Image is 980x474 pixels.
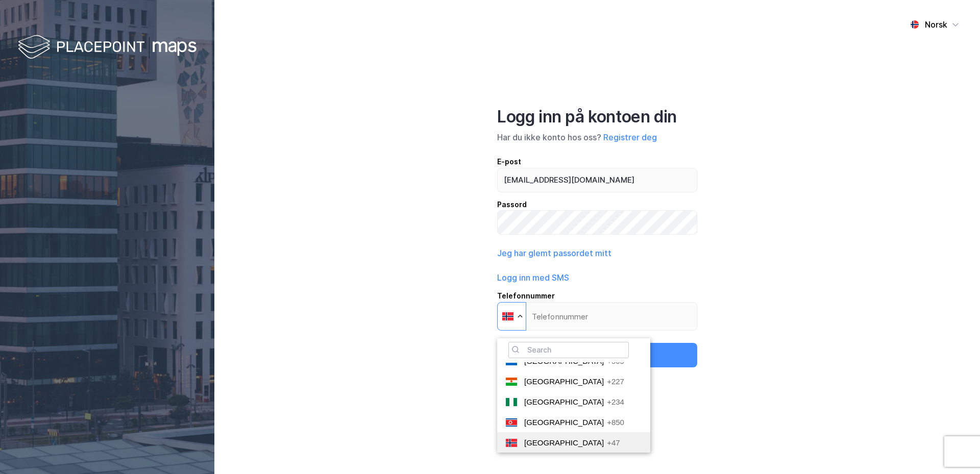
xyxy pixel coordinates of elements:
span: [GEOGRAPHIC_DATA] [524,438,604,447]
span: +234 [607,397,624,406]
div: Kontrollprogram for chat [929,425,980,474]
input: TelefonnummerMagnifying glass[GEOGRAPHIC_DATA]+222[GEOGRAPHIC_DATA]+230[GEOGRAPHIC_DATA]+52Micron... [497,302,697,331]
div: Telefonnummer [497,290,697,302]
button: Jeg har glemt passordet mitt [497,247,611,259]
span: +227 [607,377,624,386]
div: Norsk [925,18,947,31]
span: [GEOGRAPHIC_DATA] [524,397,604,406]
input: TelefonnummerMagnifying glass[GEOGRAPHIC_DATA]+222[GEOGRAPHIC_DATA]+230[GEOGRAPHIC_DATA]+52Micron... [508,342,629,358]
div: Har du ikke konto hos oss? [497,131,697,143]
span: +47 [607,438,620,447]
div: Logg inn på kontoen din [497,107,697,127]
span: +850 [607,418,624,427]
div: Passord [497,198,697,211]
span: [GEOGRAPHIC_DATA] [524,377,604,386]
span: [GEOGRAPHIC_DATA] [524,418,604,427]
button: Registrer deg [603,131,657,143]
div: Norway: + 47 [498,303,526,330]
div: E-post [497,156,697,168]
img: logo-white.f07954bde2210d2a523dddb988cd2aa7.svg [18,33,197,63]
iframe: Chat Widget [929,425,980,474]
button: Logg inn med SMS [497,271,569,284]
